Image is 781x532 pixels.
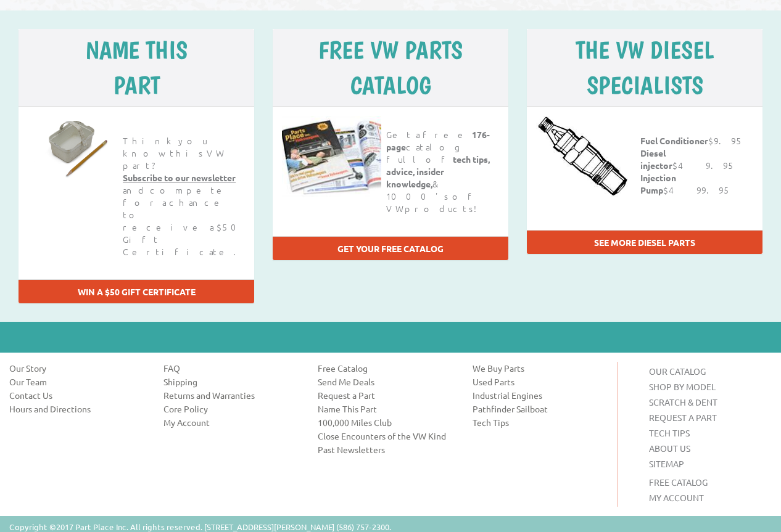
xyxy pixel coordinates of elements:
a: Core Policy [163,403,299,415]
a: Used Parts [473,375,608,388]
div: WIN A $50 GIFT CERTIFICATE [19,279,254,303]
a: See more diesel parts [594,237,695,248]
a: Free Catalog [318,362,453,374]
a: Returns and Warranties [163,389,299,401]
h5: The VW Diesel [542,35,748,65]
a: Our Team [9,375,145,388]
a: Our Story [9,362,145,374]
a: OUR CATALOG [649,366,706,377]
a: TECH TIPS [649,427,690,438]
a: Past Newsletters [318,443,453,456]
a: Tech Tips [473,416,608,428]
a: Request a Part [318,389,453,401]
h5: free vw parts [287,35,494,65]
img: Free catalog! [282,116,381,197]
h5: catalog [287,70,494,100]
div: Get your free catalog [273,236,508,260]
strong: Diesel injector [640,147,672,171]
a: MY ACCOUNT [649,492,704,503]
a: Close Encounters of the VW Kind [318,430,453,442]
h6: $9.95 $49.95 $499.95 [634,128,753,215]
a: ABOUT US [649,443,690,454]
strong: Fuel Conditioner [640,135,708,146]
a: Send Me Deals [318,375,453,388]
strong: Injection Pump [640,172,676,195]
a: 100,000 Miles Club [318,416,453,428]
h5: part [33,70,239,100]
a: SITEMAP [649,458,684,469]
a: We Buy Parts [473,362,608,374]
a: Industrial Engines [473,389,608,401]
img: Name this part [28,116,120,178]
h6: Think you know this VW part? and compete for a chance to receive a $50 Gift Certificate. [117,128,254,264]
h5: Name this [33,35,239,65]
a: REQUEST A PART [649,412,717,423]
a: SCRATCH & DENT [649,396,717,407]
img: VW Diesel Specialists [536,116,629,197]
a: Name This Part [28,116,107,178]
a: Pathfinder Sailboat [473,403,608,415]
a: My Account [163,416,299,428]
a: Name This Part [318,403,453,415]
h5: Specialists [542,70,748,100]
h6: Get a free catalog full of & 1000's of VW products! [380,122,499,221]
a: Subscribe to our newsletter [123,172,236,183]
a: SHOP BY MODEL [649,381,716,392]
a: Hours and Directions [9,403,145,415]
a: Contact Us [9,389,145,401]
a: FREE CATALOG [649,477,708,488]
a: FAQ [163,362,299,374]
strong: tech tips, advice, insider knowledge, [386,153,490,189]
a: Shipping [163,375,299,388]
